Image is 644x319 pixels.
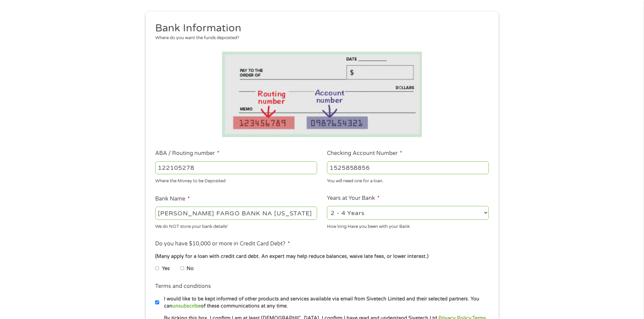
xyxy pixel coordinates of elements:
[155,35,484,42] div: Where do you want the funds deposited?
[155,221,317,230] div: We do NOT store your bank details!
[327,195,380,202] label: Years at Your Bank
[155,150,219,157] label: ABA / Routing number
[155,283,211,290] label: Terms and conditions
[155,22,484,35] h2: Bank Information
[187,265,194,272] label: No
[172,303,201,309] a: unsubscribe
[159,295,491,310] label: I would like to be kept informed of other products and services available via email from Sivetech...
[222,52,422,137] img: Routing number location
[155,253,488,260] div: (Many apply for a loan with credit card debt. An expert may help reduce balances, waive late fees...
[155,195,190,203] label: Bank Name
[155,161,317,174] input: 263177916
[162,265,170,272] label: Yes
[327,161,489,174] input: 345634636
[155,176,317,185] div: Where the Money to be Deposited
[155,240,290,247] label: Do you have $10,000 or more in Credit Card Debt?
[327,221,489,230] div: How long Have you been with your Bank
[327,150,402,157] label: Checking Account Number
[327,176,489,185] div: You will need one for a loan.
